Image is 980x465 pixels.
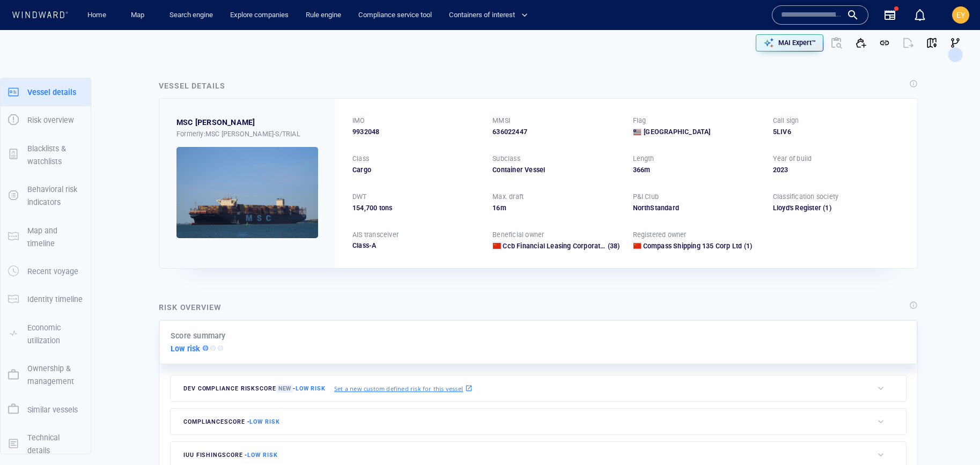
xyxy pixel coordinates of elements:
span: 16 [492,204,500,212]
button: Identity timeline [1,285,91,313]
a: Risk overview [1,115,91,125]
p: Behavioral risk indicators [27,183,83,209]
p: Year of build [773,154,812,164]
p: AIS transceiver [352,230,399,240]
span: 9932048 [352,127,379,137]
div: Lloyd's Register [773,203,900,213]
button: Add to vessel list [849,31,873,55]
div: Container Vessel [492,165,620,175]
p: Set a new custom defined risk for this vessel [334,384,463,393]
a: Recent voyage [1,266,91,276]
button: Home [79,6,114,25]
button: Map [122,6,157,25]
p: Identity timeline [27,293,83,306]
button: MAI Expert™ [756,34,823,51]
div: Formerly: MSC [PERSON_NAME]-S/TRIAL [176,129,318,139]
span: m [500,204,506,212]
button: Economic utilization [1,314,91,355]
a: Similar vessels [1,404,91,414]
a: Identity timeline [1,294,91,304]
button: Recent voyage [1,257,91,285]
button: Behavioral risk indicators [1,175,91,217]
a: Home [83,6,110,25]
span: (1) [821,203,900,213]
p: Similar vessels [27,403,78,416]
p: Length [633,154,654,164]
p: Risk overview [27,114,74,127]
a: Compass Shipping 135 Corp Ltd (1) [643,241,753,251]
span: (38) [606,241,620,251]
p: Ownership & management [27,362,83,388]
a: Behavioral risk indicators [1,190,91,201]
button: EY [950,4,971,26]
a: Technical details [1,438,91,448]
p: Beneficial owner [492,230,544,240]
div: Vessel details [159,79,225,92]
span: EY [956,11,966,19]
button: Similar vessels [1,396,91,424]
span: Low risk [249,418,279,425]
p: P&I Club [633,192,659,202]
button: Ownership & management [1,355,91,396]
button: Risk overview [1,106,91,134]
p: Classification society [773,192,838,202]
a: Explore companies [226,6,293,25]
p: Subclass [492,154,520,164]
div: Notification center [913,9,926,21]
div: Risk overview [159,301,222,314]
span: Low risk [247,452,277,459]
p: Economic utilization [27,321,83,348]
div: Cargo [352,165,480,175]
span: MSC TAYLOR [176,116,255,129]
a: Economic utilization [1,328,91,338]
iframe: Chat [934,417,972,457]
p: MMSI [492,116,510,126]
p: Score summary [171,329,226,342]
a: Map and timeline [1,231,91,241]
div: 154,700 tons [352,203,480,213]
p: Technical details [27,431,83,457]
span: IUU Fishing score - [183,452,278,459]
a: Search engine [165,6,217,25]
p: Map and timeline [27,224,83,250]
p: Vessel details [27,86,76,99]
div: MSC [PERSON_NAME] [176,116,255,129]
a: Ccb Financial Leasing Corporation Limited (38) [503,241,620,251]
a: Vessel details [1,86,91,97]
a: Set a new custom defined risk for this vessel [334,382,473,394]
a: Map [127,6,152,25]
a: Blacklists & watchlists [1,149,91,159]
a: Compliance service tool [354,6,436,25]
span: Dev Compliance risk score - [183,385,326,393]
span: Containers of interest [449,9,528,21]
a: Ownership & management [1,370,91,380]
img: 6449496da9e5da44ac8b89ab_0 [176,147,318,238]
button: Get link [873,31,896,55]
p: Flag [633,116,646,126]
span: 366 [633,166,645,174]
button: Vessel details [1,78,91,106]
span: (1) [742,241,752,251]
div: 2023 [773,165,900,175]
span: m [644,166,650,174]
div: NorthStandard [633,203,760,213]
span: compliance score - [183,418,280,425]
span: New [276,385,293,393]
p: Low risk [171,342,201,355]
div: 636022447 [492,127,620,137]
span: Class-A [352,241,376,249]
p: Recent voyage [27,265,78,278]
p: Blacklists & watchlists [27,142,83,168]
p: Registered owner [633,230,687,240]
p: DWT [352,192,367,202]
div: Lloyd's Register [773,203,821,213]
button: Rule engine [301,6,345,25]
button: Technical details [1,424,91,465]
span: Ccb Financial Leasing Corporation Limited [503,242,635,250]
span: Low risk [296,385,326,392]
p: Call sign [773,116,799,126]
button: Blacklists & watchlists [1,135,91,176]
span: Compass Shipping 135 Corp Ltd [643,242,742,250]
